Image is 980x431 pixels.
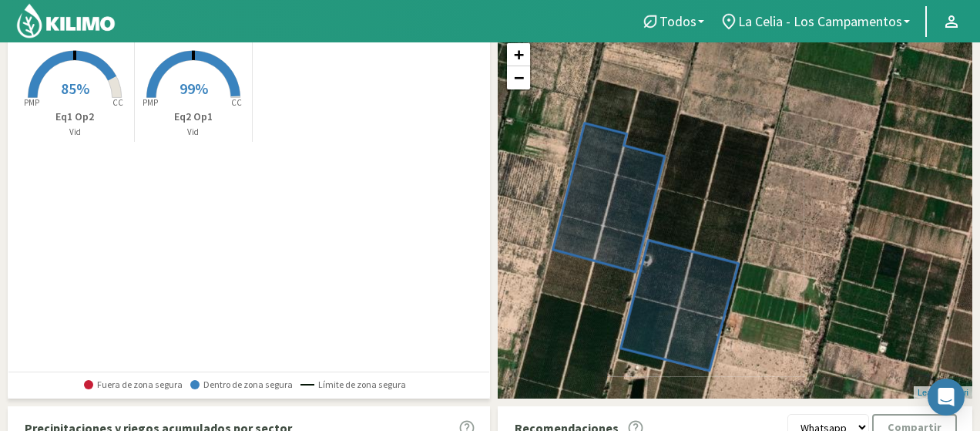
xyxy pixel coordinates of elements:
a: Zoom in [507,43,530,66]
a: Leaflet [918,388,943,397]
tspan: CC [231,97,242,108]
span: La Celia - Los Campamentos [738,13,902,29]
tspan: PMP [24,97,39,108]
p: Eq2 Op1 [135,109,253,125]
p: Vid [16,126,134,139]
span: Todos [659,13,696,29]
tspan: CC [113,97,124,108]
p: Eq1 Op2 [16,109,134,125]
p: Vid [135,126,253,139]
a: Zoom out [507,66,530,89]
span: 85% [61,79,89,98]
span: Límite de zona segura [300,379,406,390]
div: Open Intercom Messenger [928,379,965,416]
div: | © [914,386,972,399]
span: Dentro de zona segura [190,379,293,390]
tspan: PMP [143,97,158,108]
span: 99% [180,79,208,98]
img: Kilimo [15,2,116,39]
span: Fuera de zona segura [84,379,183,390]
